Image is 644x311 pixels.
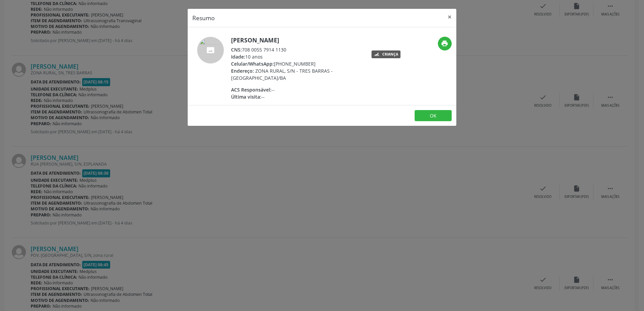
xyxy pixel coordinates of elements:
span: Endereço: [231,68,254,74]
h5: [PERSON_NAME] [231,37,362,44]
span: ACS Responsável: [231,87,271,93]
div: -- [231,93,362,100]
button: OK [415,110,452,122]
span: Última visita: [231,94,261,100]
span: Celular/WhatsApp: [231,61,274,67]
button: Close [443,9,456,25]
div: 708 0055 7914 1130 [231,46,362,53]
div: -- [231,86,362,93]
button: print [438,37,452,50]
div: 10 anos [231,53,362,60]
i: print [441,40,448,47]
span: CNS: [231,46,242,53]
span: Idade: [231,54,245,60]
img: accompaniment [197,37,224,64]
span: ZONA RURAL, S/N - TRES BARRAS - [GEOGRAPHIC_DATA]/BA [231,68,333,81]
h5: Resumo [192,13,215,22]
div: Criança [382,53,398,56]
div: [PHONE_NUMBER] [231,60,362,67]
